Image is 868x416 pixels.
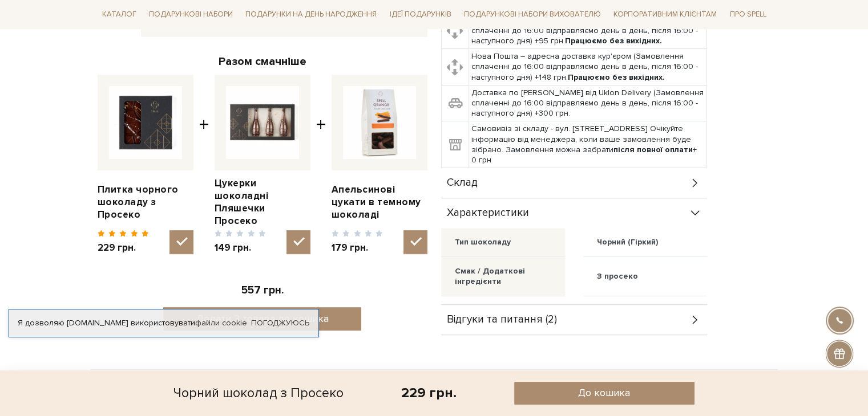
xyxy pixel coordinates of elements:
a: Каталог [98,6,141,23]
img: Цукерки шоколадні Пляшечки Просеко [226,86,299,159]
span: 229 грн. [98,242,150,254]
a: Подарункові набори [144,6,237,23]
span: 557 грн. [241,284,284,297]
img: Плитка чорного шоколаду з Просеко [109,86,182,159]
div: Смак / Додаткові інгредієнти [455,266,551,287]
span: 179 грн. [332,242,383,254]
div: Тип шоколаду [455,237,511,247]
img: Апельсинові цукати в темному шоколаді [343,86,416,159]
b: Працюємо без вихідних. [568,72,665,82]
a: Апельсинові цукати в темному шоколаді [332,183,427,221]
span: Склад [447,178,478,188]
b: після повної оплати [613,145,693,154]
a: файли cookie [195,318,247,328]
div: Разом смачніше [98,54,427,69]
a: Плитка чорного шоколаду з Просеко [98,183,193,221]
div: Я дозволяю [DOMAIN_NAME] використовувати [9,318,318,328]
span: + [316,75,326,254]
span: 149 грн. [215,242,267,254]
span: До кошика [578,386,630,399]
span: Відгуки та питання (2) [447,315,557,325]
div: 229 грн. [401,384,457,402]
div: Чорний шоколад з Просеко [173,382,344,405]
td: Нова Пошта – адресна доставка кур'єром (Замовлення сплаченні до 16:00 відправляємо день в день, п... [469,49,706,85]
button: Додати 3 товара до кошика [163,307,361,331]
a: Корпоративним клієнтам [609,5,721,24]
div: Чорний (Гіркий) [597,237,658,247]
span: + [199,75,209,254]
td: Самовивіз зі складу - вул. [STREET_ADDRESS] Очікуйте інформацію від менеджера, коли ваше замовлен... [469,121,706,168]
td: Нова Пошта – відділення або поштомат (Замовлення сплаченні до 16:00 відправляємо день в день, піс... [469,13,706,49]
a: Погоджуюсь [251,318,309,328]
a: Ідеї подарунків [385,6,455,23]
div: З просеко [597,271,638,282]
button: До кошика [514,382,695,405]
a: Про Spell [725,6,770,23]
td: Доставка по [PERSON_NAME] від Uklon Delivery (Замовлення сплаченні до 16:00 відправляємо день в д... [469,85,706,121]
b: Працюємо без вихідних. [565,36,662,46]
a: Цукерки шоколадні Пляшечки Просеко [215,177,310,227]
a: Подарункові набори вихователю [459,5,605,24]
a: Подарунки на День народження [241,6,381,23]
span: Характеристики [447,208,529,218]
